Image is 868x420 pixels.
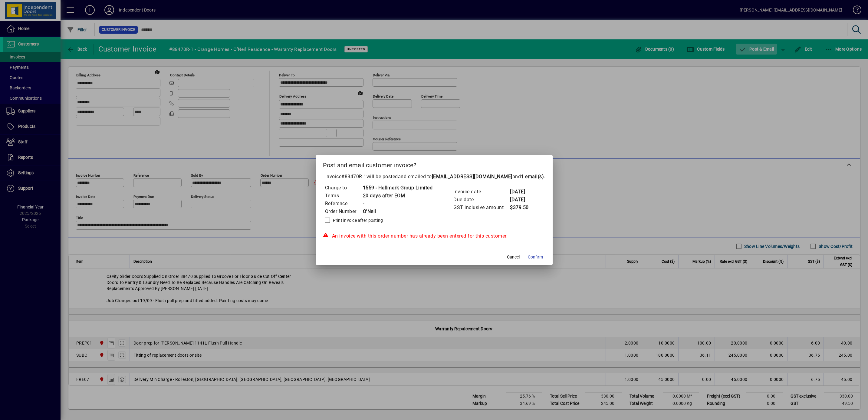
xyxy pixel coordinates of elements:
td: [DATE] [510,196,534,204]
span: and [512,174,544,179]
span: Confirm [528,254,543,260]
td: Charge to [325,184,363,192]
td: - [363,200,433,208]
td: GST inclusive amount [453,204,510,212]
b: 1 email(s) [521,174,544,179]
span: Cancel [507,254,520,260]
span: and emailed to [398,174,544,179]
div: An invoice with this order number has already been entered for this customer. [323,232,545,240]
td: [DATE] [510,188,534,196]
td: Order Number [325,208,363,215]
h2: Post and email customer invoice? [316,155,553,173]
td: Invoice date [453,188,510,196]
td: 1559 - Hallmark Group Limited [363,184,433,192]
span: #88470R-1 [341,174,367,179]
b: [EMAIL_ADDRESS][DOMAIN_NAME] [432,174,512,179]
button: Confirm [525,252,545,262]
td: Terms [325,192,363,200]
button: Cancel [504,252,523,262]
label: Print invoice after posting [332,217,383,223]
td: Due date [453,196,510,204]
td: O'Neil [363,208,433,215]
td: Reference [325,200,363,208]
p: Invoice will be posted . [323,173,545,180]
td: $379.50 [510,204,534,212]
td: 20 days after EOM [363,192,433,200]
